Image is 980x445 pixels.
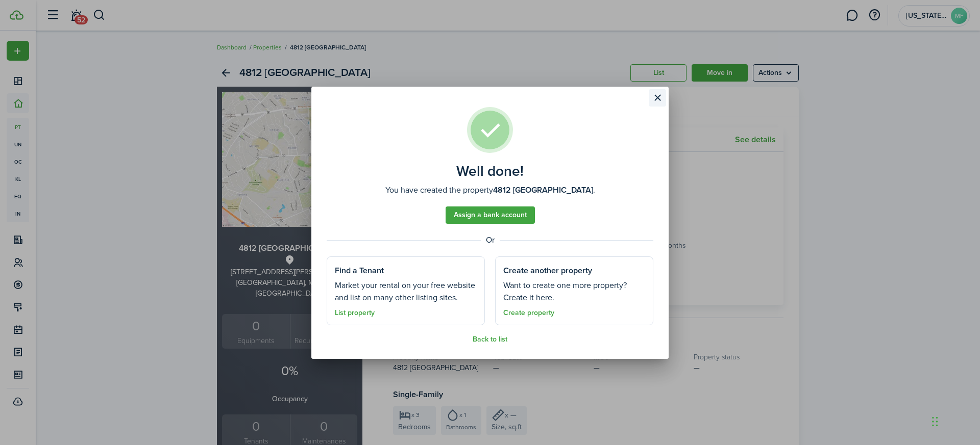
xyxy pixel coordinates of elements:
a: Back to list [473,335,507,344]
a: Create property [503,309,554,317]
iframe: Chat Widget [805,335,980,445]
b: 4812 [GEOGRAPHIC_DATA] [493,184,593,196]
well-done-description: You have created the property . [385,184,595,196]
well-done-section-description: Want to create one more property? Create it here. [503,279,645,304]
well-done-section-title: Create another property [503,265,592,277]
well-done-section-title: Find a Tenant [335,265,384,277]
div: Drag [932,406,938,437]
well-done-separator: Or [327,234,653,246]
a: Assign a bank account [446,206,535,224]
well-done-section-description: Market your rental on your free website and list on many other listing sites. [335,279,477,304]
well-done-title: Well done! [456,163,524,179]
button: Close modal [649,89,666,107]
a: List property [335,309,375,317]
